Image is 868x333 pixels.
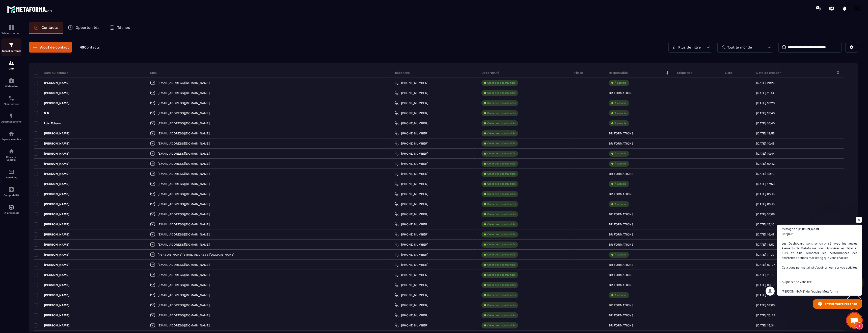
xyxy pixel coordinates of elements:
[1,67,21,70] p: CRM
[756,212,775,216] p: [DATE] 10:08
[615,111,627,115] p: À associe
[395,101,428,105] a: [PHONE_NUMBER]
[34,212,70,216] p: [PERSON_NAME]
[487,162,516,165] p: Créer des opportunités
[1,194,21,197] p: Comptabilité
[34,293,70,297] p: [PERSON_NAME]
[798,227,821,230] span: [PERSON_NAME]
[117,25,130,30] p: Tâches
[756,182,775,186] p: [DATE] 17:53
[615,182,627,186] p: À associe
[8,131,14,137] img: automations
[825,299,857,308] span: Entrez votre réponse
[487,253,516,256] p: Créer des opportunités
[34,141,70,146] p: [PERSON_NAME]
[615,101,627,105] p: À associe
[615,81,627,85] p: À associe
[487,142,516,145] p: Créer des opportunités
[8,113,14,119] img: automations
[34,253,70,257] p: [PERSON_NAME]
[847,313,862,328] a: Ouvrir le chat
[1,145,21,165] a: social-networksocial-networkRéseaux Sociaux
[609,91,634,95] p: BR FORMATIONS
[1,32,21,35] p: Tableau de bord
[1,50,21,52] p: Tunnel de vente
[7,5,52,14] img: logo
[615,122,627,125] p: À associe
[609,172,634,176] p: BR FORMATIONS
[609,192,634,196] p: BR FORMATIONS
[487,283,516,287] p: Créer des opportunités
[756,71,781,75] p: Date de création
[34,111,49,115] p: N N
[1,56,21,74] a: formationformationCRM
[63,22,104,34] a: Opportunités
[487,152,516,155] p: Créer des opportunités
[395,253,428,257] a: [PHONE_NUMBER]
[574,71,583,75] p: Phase
[41,25,58,30] p: Contacts
[8,186,14,193] img: accountant
[678,45,701,49] p: Plus de filtre
[487,243,516,246] p: Créer des opportunités
[34,192,70,196] p: [PERSON_NAME]
[395,303,428,307] a: [PHONE_NUMBER]
[395,121,428,125] a: [PHONE_NUMBER]
[34,71,68,75] p: Nom du contact
[856,322,863,329] span: 1
[1,103,21,105] p: Planificateur
[34,263,70,267] p: [PERSON_NAME]
[104,22,135,34] a: Tâches
[487,273,516,277] p: Créer des opportunités
[8,169,14,175] img: email
[1,211,21,214] p: IA prospects
[487,122,516,125] p: Créer des opportunités
[395,182,428,186] a: [PHONE_NUMBER]
[487,202,516,206] p: Créer des opportunités
[8,95,14,101] img: scheduler
[756,202,775,206] p: [DATE] 08:15
[487,132,516,135] p: Créer des opportunités
[487,172,516,176] p: Créer des opportunités
[34,81,70,85] p: [PERSON_NAME]
[609,324,634,327] p: BR FORMATIONS
[34,121,61,125] p: Loic Tcham
[395,111,428,115] a: [PHONE_NUMBER]
[609,233,634,236] p: BR FORMATIONS
[75,25,99,30] p: Opportunités
[487,91,516,95] p: Créer des opportunités
[1,156,21,161] p: Réseaux Sociaux
[756,283,775,287] p: [DATE] 09:50
[34,91,70,95] p: [PERSON_NAME]
[487,233,516,236] p: Créer des opportunités
[1,176,21,179] p: E-mailing
[756,172,774,176] p: [DATE] 15:10
[756,162,775,165] p: [DATE] 00:12
[609,212,634,216] p: BR FORMATIONS
[487,111,516,115] p: Créer des opportunités
[395,283,428,287] a: [PHONE_NUMBER]
[34,303,70,307] p: [PERSON_NAME]
[84,45,100,49] span: Contacts
[487,293,516,297] p: Créer des opportunités
[756,233,774,236] p: [DATE] 16:47
[1,183,21,200] a: accountantaccountantComptabilité
[487,192,516,196] p: Créer des opportunités
[481,71,499,75] p: Opportunité
[8,204,14,210] img: automations
[8,148,14,154] img: social-network
[615,162,627,165] p: À associe
[395,313,428,317] a: [PHONE_NUMBER]
[34,222,70,226] p: [PERSON_NAME]
[395,192,428,196] a: [PHONE_NUMBER]
[8,78,14,84] img: automations
[487,303,516,307] p: Créer des opportunités
[609,132,634,135] p: BR FORMATIONS
[395,172,428,176] a: [PHONE_NUMBER]
[609,142,634,145] p: BR FORMATIONS
[609,314,634,317] p: BR FORMATIONS
[150,71,158,75] p: Email
[756,303,775,307] p: [DATE] 18:00
[395,141,428,146] a: [PHONE_NUMBER]
[756,91,774,95] p: [DATE] 11:44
